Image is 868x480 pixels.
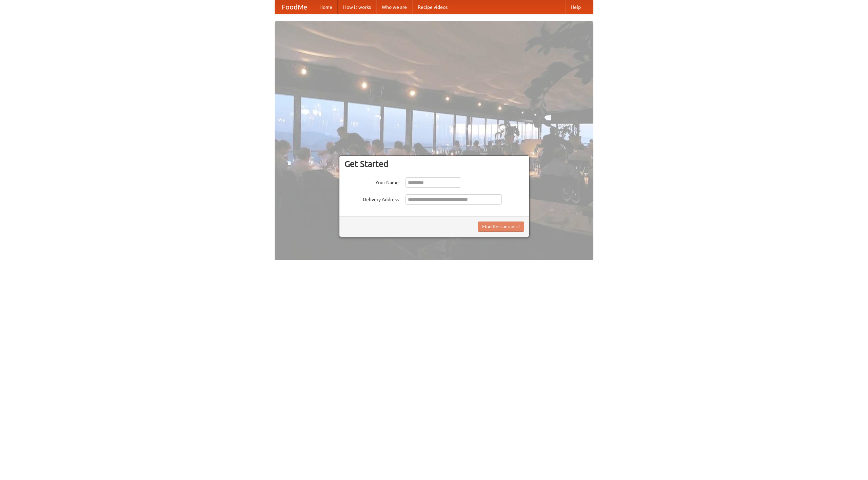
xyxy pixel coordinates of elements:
a: Home [314,0,338,14]
h3: Get Started [344,159,524,169]
a: FoodMe [275,0,314,14]
a: Help [565,0,586,14]
a: Recipe videos [412,0,453,14]
a: How it works [338,0,376,14]
a: Who we are [376,0,412,14]
button: Find Restaurants! [478,222,524,232]
label: Delivery Address [344,194,399,203]
label: Your Name [344,177,399,186]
